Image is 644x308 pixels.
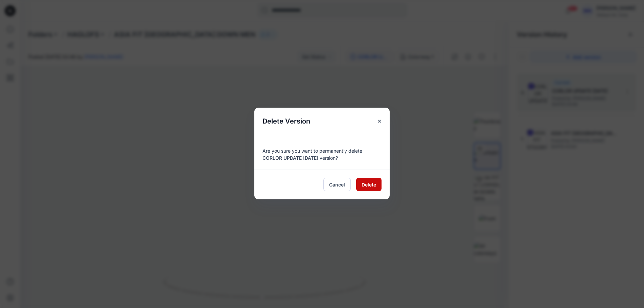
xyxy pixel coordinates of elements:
button: Close [373,115,386,127]
button: Delete [356,178,382,191]
button: Cancel [323,178,351,191]
span: Cancel [329,181,345,188]
span: CORLOR UPDATE [DATE] [262,155,318,161]
div: Are you sure you want to permanently delete version? [262,143,382,161]
span: Delete [362,181,376,188]
h5: Delete Version [254,108,318,135]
